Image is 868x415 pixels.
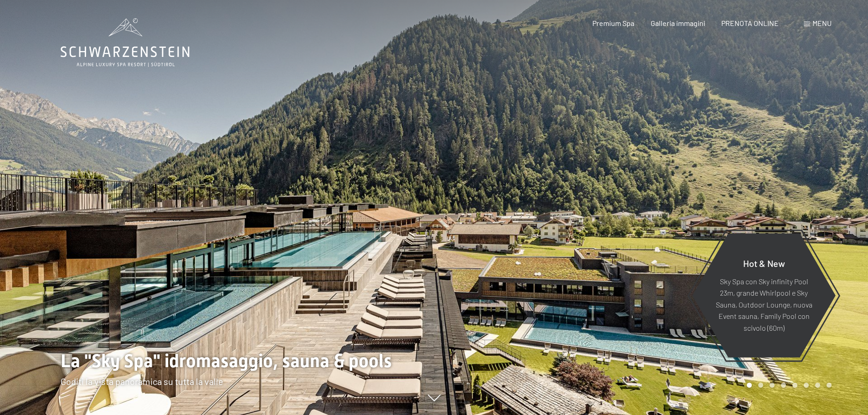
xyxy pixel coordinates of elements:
div: Carousel Page 4 [781,383,786,388]
span: Hot & New [743,257,785,268]
div: Carousel Pagination [744,383,832,388]
div: Carousel Page 5 [792,383,797,388]
div: Carousel Page 8 [827,383,832,388]
div: Carousel Page 2 [758,383,763,388]
div: Carousel Page 3 [770,383,775,388]
a: Premium Spa [592,19,634,27]
span: Menu [812,19,832,27]
div: Carousel Page 6 [804,383,809,388]
a: PRENOTA ONLINE [721,19,779,27]
div: Carousel Page 1 (Current Slide) [747,383,752,388]
p: Sky Spa con Sky infinity Pool 23m, grande Whirlpool e Sky Sauna, Outdoor Lounge, nuova Event saun... [714,275,813,333]
a: Hot & New Sky Spa con Sky infinity Pool 23m, grande Whirlpool e Sky Sauna, Outdoor Lounge, nuova ... [692,233,836,358]
div: Carousel Page 7 [815,383,820,388]
a: Galleria immagini [651,19,705,27]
